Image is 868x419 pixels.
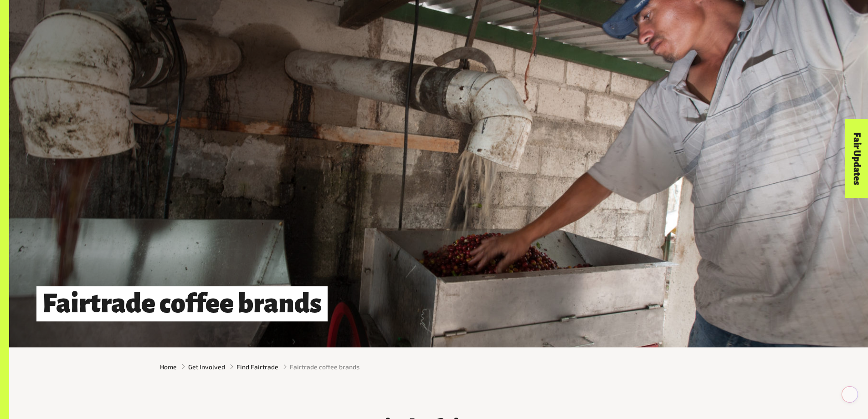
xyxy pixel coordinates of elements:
[290,362,360,372] span: Fairtrade coffee brands
[36,286,328,321] h1: Fairtrade coffee brands
[160,362,177,372] a: Home
[236,362,278,372] a: Find Fairtrade
[188,362,225,372] a: Get Involved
